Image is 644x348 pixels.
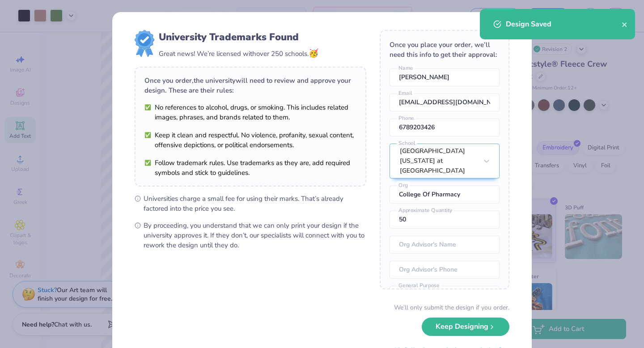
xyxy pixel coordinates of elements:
button: Keep Designing [422,318,509,336]
input: Name [390,68,500,86]
div: Once you order, the university will need to review and approve your design. These are their rules: [144,76,356,95]
div: We’ll only submit the design if you order. [394,303,509,312]
li: No references to alcohol, drugs, or smoking. This includes related images, phrases, and brands re... [144,102,356,122]
span: By proceeding, you understand that we can only print your design if the university approves it. I... [144,221,366,250]
input: Org Advisor's Name [390,236,500,254]
input: Org [390,186,500,204]
span: Universities charge a small fee for using their marks. That’s already factored into the price you... [144,194,366,213]
div: Great news! We’re licensed with over 250 schools. [159,47,318,59]
button: close [622,19,628,30]
div: University Trademarks Found [159,30,318,44]
input: Approximate Quantity [390,211,500,229]
li: Keep it clean and respectful. No violence, profanity, sexual content, offensive depictions, or po... [144,130,356,150]
span: 🥳 [309,48,318,59]
input: Org Advisor's Phone [390,261,500,279]
img: license-marks-badge.png [135,30,154,57]
li: Follow trademark rules. Use trademarks as they are, add required symbols and stick to guidelines. [144,158,356,178]
div: Once you place your order, we’ll need this info to get their approval: [390,40,500,59]
div: Design Saved [506,19,622,30]
div: [GEOGRAPHIC_DATA][US_STATE] at [GEOGRAPHIC_DATA] [400,146,478,176]
input: Phone [390,119,500,136]
input: Email [390,93,500,111]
